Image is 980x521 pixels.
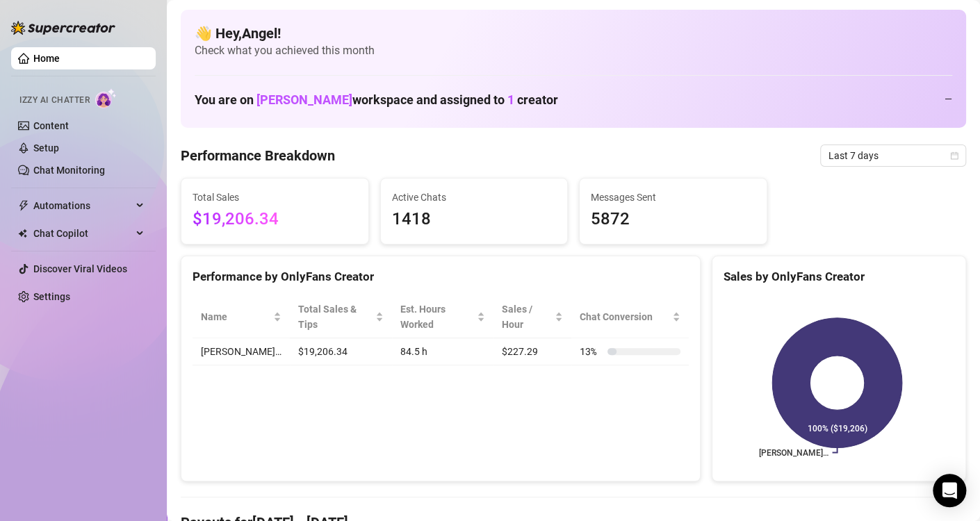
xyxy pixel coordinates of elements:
img: AI Chatter [95,88,117,108]
span: Name [201,309,270,324]
span: Last 7 days [828,145,958,166]
td: $227.29 [493,338,571,365]
td: [PERSON_NAME]… [193,338,290,365]
span: Active Chats [392,190,557,205]
span: Automations [33,195,132,217]
a: Setup [33,142,59,154]
span: $19,206.34 [193,206,357,233]
div: Open Intercom Messenger [933,474,966,507]
text: [PERSON_NAME]… [758,448,828,458]
span: Messages Sent [591,190,756,205]
h4: 👋 Hey, Angel ! [195,24,952,43]
h4: Performance Breakdown [181,146,335,165]
div: Performance by OnlyFans Creator [193,267,689,286]
td: $19,206.34 [290,338,392,365]
span: Total Sales [193,190,357,205]
th: Name [193,296,290,338]
a: Discover Viral Videos [33,263,127,274]
img: logo-BBDzfeDw.svg [11,21,115,35]
span: 5872 [591,206,756,233]
div: — [945,91,952,106]
span: Check what you achieved this month [195,43,952,58]
div: Est. Hours Worked [400,301,474,332]
span: Chat Copilot [33,222,132,245]
span: calendar [950,151,958,160]
h1: You are on workspace and assigned to creator [195,92,558,108]
a: Content [33,120,69,131]
th: Sales / Hour [493,296,571,338]
a: Chat Monitoring [33,165,105,176]
td: 84.5 h [392,338,493,365]
span: thunderbolt [18,200,29,211]
a: Settings [33,291,70,302]
th: Chat Conversion [571,296,689,338]
span: Izzy AI Chatter [19,94,90,107]
th: Total Sales & Tips [290,296,392,338]
img: Chat Copilot [18,229,27,238]
span: 1418 [392,206,557,233]
span: Chat Conversion [580,309,669,324]
span: Total Sales & Tips [298,301,373,332]
span: 1 [507,92,514,107]
span: 13 % [580,344,602,359]
span: [PERSON_NAME] [256,92,352,107]
div: Sales by OnlyFans Creator [724,267,954,286]
span: Sales / Hour [502,301,552,332]
a: Home [33,53,60,64]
